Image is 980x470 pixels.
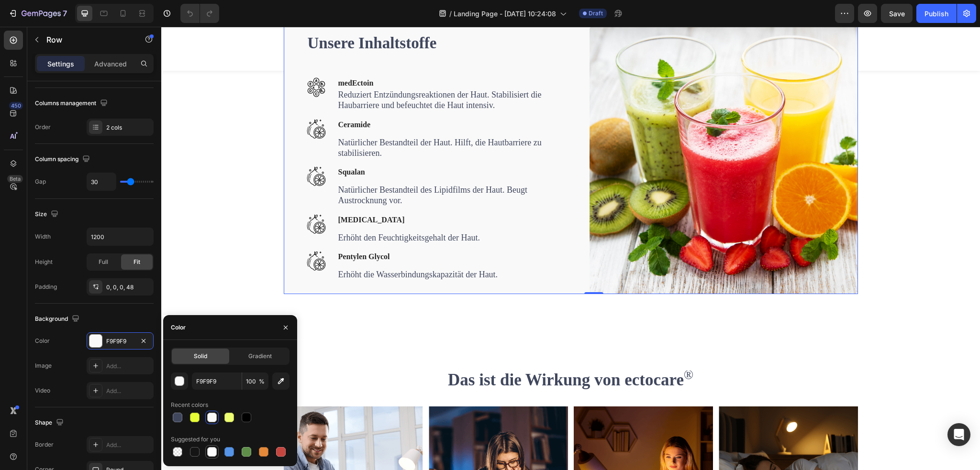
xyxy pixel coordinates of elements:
div: Publish [924,9,948,19]
div: Columns management [35,97,110,110]
strong: Das ist die Wirkung von ectocare [287,344,523,362]
span: / [449,9,452,19]
div: Image [35,361,52,370]
span: Draft [589,9,603,18]
p: Settings [47,59,74,69]
span: Natürlicher Bestandteil der Haut. Hilft, die Hautbarriere zu stabilisieren. [177,111,380,131]
span: Fit [134,258,140,266]
div: Color [35,337,50,345]
div: Height [35,258,53,266]
span: Solid [194,352,207,361]
p: Row [46,34,128,45]
div: 0, 0, 0, 48 [106,283,151,292]
div: Suggested for you [171,435,220,444]
span: % [259,377,265,386]
input: Auto [87,228,153,245]
div: Open Intercom Messenger [947,423,970,446]
sup: ® [523,341,532,355]
div: Video [35,386,50,395]
div: Undo/Redo [180,4,219,23]
strong: [MEDICAL_DATA] [177,189,244,197]
button: Save [881,4,913,23]
input: Auto [87,173,116,190]
button: Publish [916,4,957,23]
div: Size [35,208,60,221]
div: Width [35,232,51,241]
div: Gap [35,177,46,186]
span: Save [889,10,905,18]
input: Eg: FFFFFF [192,372,242,390]
div: Border [35,440,54,449]
span: Natürlicher Bestandteil des Lipidfilms der Haut. Beugt Austrocknung vor. [177,158,366,178]
div: Add... [106,362,151,371]
strong: Pentylen Glycol [177,226,229,234]
div: 2 cols [106,123,151,132]
div: Padding [35,283,57,291]
span: Reduziert Entzündungsreaktionen der Haut. Stabilisiert die Haubarriere und befeuchtet die Haut in... [177,63,380,83]
span: Landing Page - [DATE] 10:24:08 [454,9,556,19]
div: Background [35,313,81,326]
span: Erhöht den Feuchtigkeitsgehalt der Haut. [177,206,319,216]
div: Shape [35,416,66,429]
strong: Squalan [177,141,204,149]
p: medEctoin [177,52,413,62]
div: 450 [9,102,23,109]
span: Gradient [248,352,272,361]
p: Advanced [94,59,127,69]
div: Recent colors [171,401,208,409]
span: Erhöht die Wasserbindungskapazität der Haut. [177,243,337,252]
div: Color [171,323,186,332]
div: Add... [106,441,151,449]
div: F9F9F9 [106,337,134,346]
strong: Ceramide [177,94,210,102]
span: Full [99,258,108,266]
div: Column spacing [35,153,92,166]
div: Beta [7,175,23,183]
div: Order [35,123,51,131]
button: 7 [4,4,71,23]
div: Add... [106,387,151,395]
p: 7 [63,8,67,19]
iframe: Design area [161,27,980,470]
